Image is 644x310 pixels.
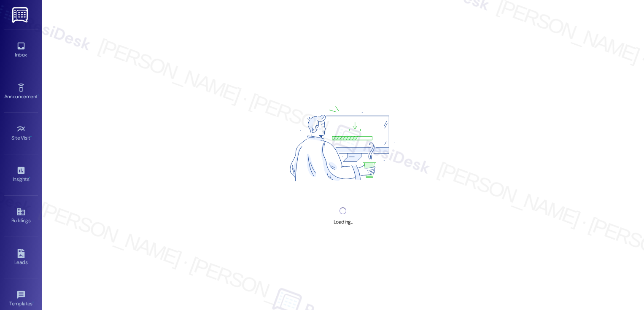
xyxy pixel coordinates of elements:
a: Site Visit • [4,122,38,145]
span: • [30,134,32,140]
span: • [38,92,39,98]
a: Leads [4,246,38,269]
div: Loading... [334,218,353,226]
span: • [32,299,34,305]
span: • [29,175,30,181]
a: Inbox [4,39,38,62]
img: ResiDesk Logo [12,7,30,23]
a: Buildings [4,205,38,227]
a: Insights • [4,163,38,186]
